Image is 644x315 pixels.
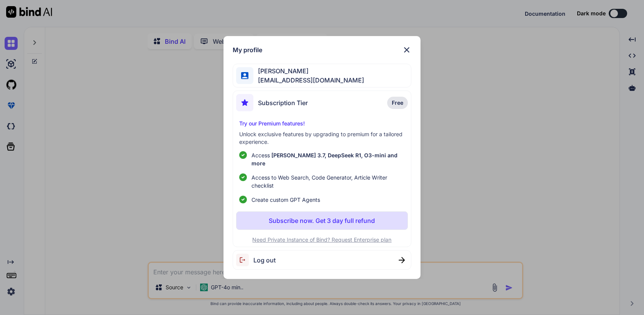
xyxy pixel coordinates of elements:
[236,94,253,111] img: subscription
[251,152,398,167] span: [PERSON_NAME] 3.7, DeepSeek R1, O3-mini and more
[251,196,320,204] span: Create custom GPT Agents
[402,45,411,54] img: close
[239,130,404,146] p: Unlock exclusive features by upgrading to premium for a tailored experience.
[233,45,262,54] h1: My profile
[239,151,247,159] img: checklist
[392,99,403,107] span: Free
[236,254,253,266] img: logout
[239,173,247,181] img: checklist
[251,173,404,190] span: Access to Web Search, Code Generator, Article Writer checklist
[253,256,276,265] span: Log out
[253,66,364,76] span: [PERSON_NAME]
[236,236,407,244] p: Need Private Instance of Bind? Request Enterprise plan
[236,211,407,230] button: Subscribe now. Get 3 day full refund
[239,196,247,203] img: checklist
[251,151,404,167] p: Access
[253,76,364,85] span: [EMAIL_ADDRESS][DOMAIN_NAME]
[239,120,404,127] p: Try our Premium features!
[241,72,248,79] img: profile
[269,216,375,225] p: Subscribe now. Get 3 day full refund
[399,257,405,263] img: close
[258,98,308,107] span: Subscription Tier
